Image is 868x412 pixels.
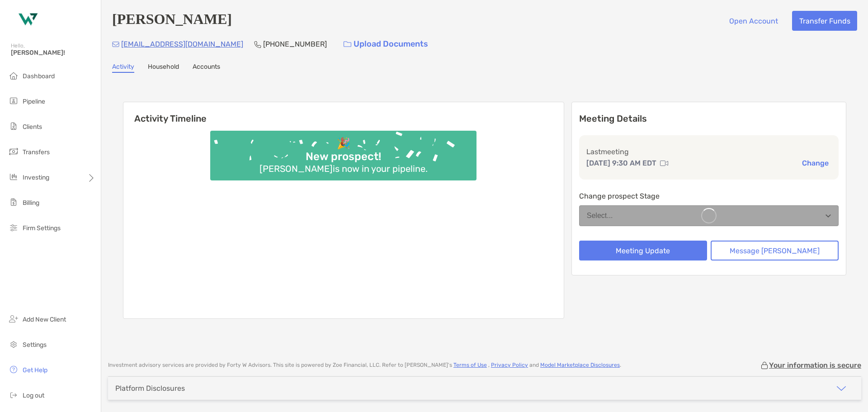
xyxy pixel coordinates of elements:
[23,98,45,105] span: Pipeline
[302,150,385,163] div: New prospect!
[23,341,47,349] span: Settings
[8,70,19,81] img: dashboard icon
[11,49,95,57] span: [PERSON_NAME]!
[263,38,327,50] p: [PHONE_NUMBER]
[540,362,620,368] a: Model Marketplace Disclosures
[8,146,19,157] img: transfers icon
[112,63,134,73] a: Activity
[254,41,261,48] img: Phone Icon
[586,157,656,169] p: [DATE] 9:30 AM EDT
[256,163,431,174] div: [PERSON_NAME] is now in your pipeline.
[711,241,839,260] button: Message [PERSON_NAME]
[23,316,66,323] span: Add New Client
[579,190,839,202] p: Change prospect Stage
[8,197,19,208] img: billing icon
[792,11,857,31] button: Transfer Funds
[112,11,232,31] h4: [PERSON_NAME]
[115,384,185,393] div: Platform Disclosures
[8,389,19,400] img: logout icon
[660,160,668,167] img: communication type
[23,366,47,374] span: Get Help
[193,63,220,73] a: Accounts
[23,199,39,207] span: Billing
[11,4,43,36] img: Zoe Logo
[23,148,50,156] span: Transfers
[799,158,831,168] button: Change
[23,123,42,131] span: Clients
[8,364,19,375] img: get-help icon
[586,146,831,157] p: Last meeting
[121,38,243,50] p: [EMAIL_ADDRESS][DOMAIN_NAME]
[8,313,19,324] img: add_new_client icon
[8,222,19,233] img: firm-settings icon
[453,362,487,368] a: Terms of Use
[8,95,19,106] img: pipeline icon
[108,362,621,369] p: Investment advisory services are provided by Forty W Advisors . This site is powered by Zoe Finan...
[8,171,19,182] img: investing icon
[344,41,351,47] img: button icon
[123,102,564,124] h6: Activity Timeline
[579,241,707,260] button: Meeting Update
[112,42,119,47] img: Email Icon
[836,383,847,394] img: icon arrow
[491,362,528,368] a: Privacy Policy
[23,392,44,399] span: Log out
[333,137,354,150] div: 🎉
[8,121,19,132] img: clients icon
[579,113,839,124] p: Meeting Details
[23,174,49,181] span: Investing
[23,224,61,232] span: Firm Settings
[338,34,434,54] a: Upload Documents
[23,72,55,80] span: Dashboard
[8,339,19,350] img: settings icon
[769,361,861,369] p: Your information is secure
[722,11,785,31] button: Open Account
[148,63,179,73] a: Household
